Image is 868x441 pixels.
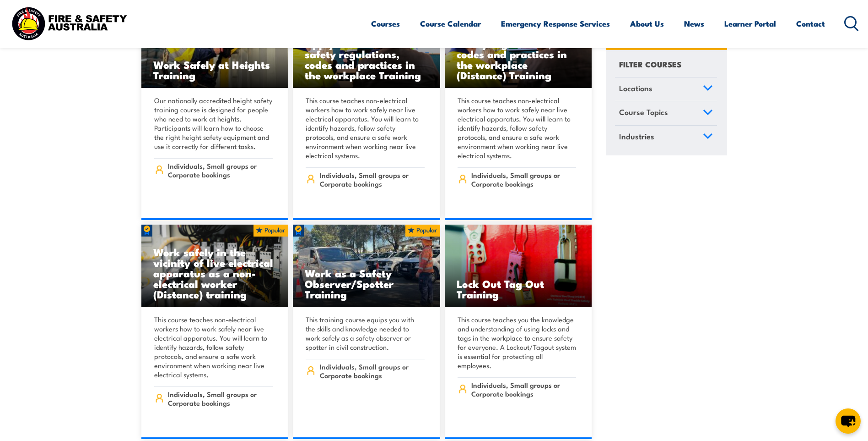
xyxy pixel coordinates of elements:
a: News [684,11,704,36]
a: Learner Portal [724,11,776,36]
span: Individuals, Small groups or Corporate bookings [471,380,576,398]
h3: Work Safely at Heights Training [153,59,277,80]
a: Work safely in the vicinity of live electrical apparatus as a non-electrical worker (Distance) tr... [141,225,289,307]
span: Individuals, Small groups or Corporate bookings [320,362,425,380]
a: Work as a Safety Observer/Spotter Training [293,225,440,307]
h3: Work as a Safety Observer/Spotter Training [305,268,428,299]
a: Contact [796,11,825,36]
h3: Apply work health and safety regulations, codes and practices in the workplace Training [305,38,428,80]
a: Locations [615,77,717,101]
p: Our nationally accredited height safety training course is designed for people who need to work a... [154,96,273,151]
span: Course Topics [619,106,668,119]
h3: Apply work health and safety regulations, codes and practices in the workplace (Distance) Training [457,28,580,80]
a: Industries [615,126,717,149]
img: Lock Out Tag Out Training [445,225,592,307]
img: Work as a Safety Observer Spotter Training (2) [293,225,440,307]
p: This course teaches you the knowledge and understanding of using locks and tags in the workplace ... [458,315,577,370]
p: This course teaches non-electrical workers how to work safely near live electrical apparatus. You... [154,315,273,379]
h3: Work safely in the vicinity of live electrical apparatus as a non-electrical worker (Distance) tr... [153,247,277,299]
p: This training course equips you with the skills and knowledge needed to work safely as a safety o... [306,315,425,352]
a: Course Topics [615,102,717,126]
span: Industries [619,130,654,143]
h4: FILTER COURSES [619,58,681,70]
a: Courses [371,11,400,36]
a: Course Calendar [420,11,481,36]
span: Locations [619,82,652,94]
span: Individuals, Small groups or Corporate bookings [320,171,425,188]
h3: Lock Out Tag Out Training [457,278,580,299]
a: Emergency Response Services [501,11,610,36]
p: This course teaches non-electrical workers how to work safely near live electrical apparatus. You... [306,96,425,160]
img: Work safely in the vicinity of live electrical apparatus as a non-electrical worker (Distance) TR... [141,225,289,307]
span: Individuals, Small groups or Corporate bookings [168,161,273,179]
span: Individuals, Small groups or Corporate bookings [471,171,576,188]
p: This course teaches non-electrical workers how to work safely near live electrical apparatus. You... [458,96,577,160]
a: About Us [630,11,664,36]
span: Individuals, Small groups or Corporate bookings [168,390,273,407]
button: chat-button [836,408,861,434]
